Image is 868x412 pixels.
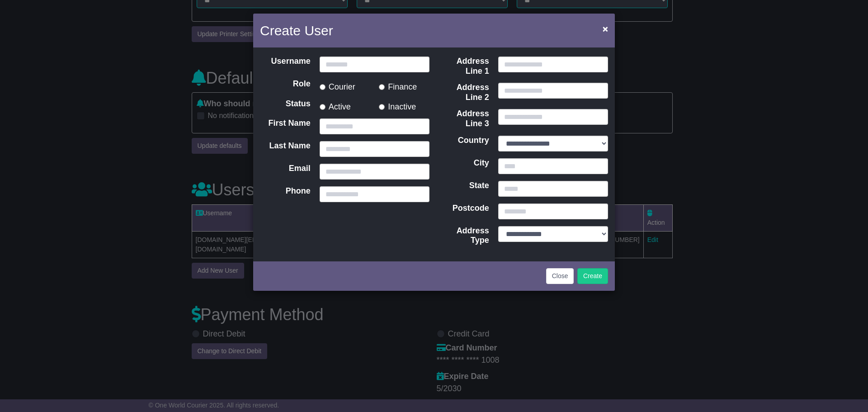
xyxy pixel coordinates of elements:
label: Address Line 1 [434,57,494,76]
label: Email [255,164,315,180]
button: Close [546,268,574,284]
label: City [434,158,494,174]
label: Country [434,136,494,152]
input: Active [320,104,325,110]
label: Last Name [255,141,315,157]
label: Status [255,99,315,112]
label: Active [320,99,351,112]
label: Phone [255,186,315,202]
label: Inactive [379,99,416,112]
h4: Create User [260,20,333,41]
button: Close [598,19,613,38]
label: State [434,181,494,197]
label: Role [255,79,315,92]
label: Finance [379,79,417,92]
label: Username [255,57,315,72]
input: Courier [320,84,325,90]
label: First Name [255,118,315,134]
button: Create [577,268,608,284]
label: Address Line 2 [434,83,494,102]
span: × [603,24,608,34]
label: Courier [320,79,355,92]
input: Finance [379,84,385,90]
label: Address Line 3 [434,109,494,128]
label: Address Type [434,226,494,246]
label: Postcode [434,204,494,219]
input: Inactive [379,104,385,110]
